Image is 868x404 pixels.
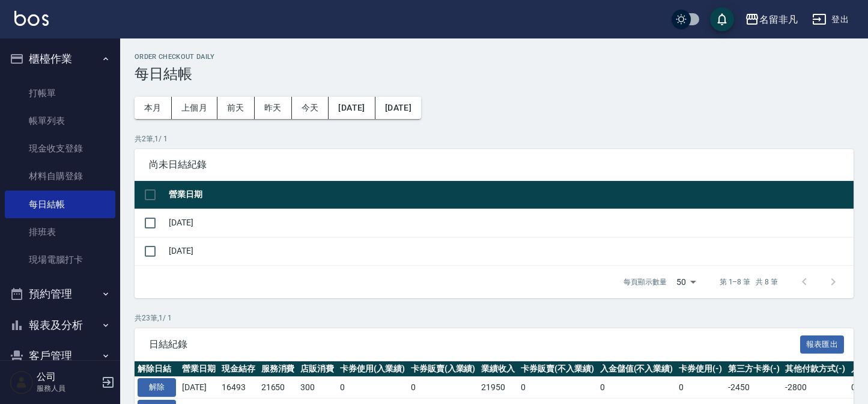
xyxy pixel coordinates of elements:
button: 報表及分析 [5,310,115,341]
td: 0 [337,377,408,399]
h2: Order checkout daily [135,53,854,61]
th: 服務消費 [258,361,298,377]
a: 現金收支登錄 [5,135,115,162]
button: 櫃檯作業 [5,43,115,75]
th: 營業日期 [166,181,854,209]
th: 卡券使用(-) [676,361,725,377]
td: -2800 [782,377,848,399]
th: 業績收入 [478,361,518,377]
td: 0 [408,377,479,399]
td: -2450 [725,377,783,399]
button: [DATE] [375,97,421,119]
p: 服務人員 [37,383,98,394]
button: save [710,7,734,31]
td: 0 [597,377,676,399]
td: 0 [676,377,725,399]
div: 名留非凡 [759,12,798,27]
th: 入金儲值(不入業績) [597,361,676,377]
th: 現金結存 [219,361,258,377]
button: 今天 [292,97,329,119]
a: 材料自購登錄 [5,162,115,190]
button: 上個月 [172,97,217,119]
button: 名留非凡 [740,7,803,32]
button: 登出 [807,8,854,31]
button: 本月 [135,97,172,119]
p: 每頁顯示數量 [624,277,667,287]
img: Logo [14,11,49,26]
th: 卡券販賣(入業績) [408,361,479,377]
p: 共 23 筆, 1 / 1 [135,313,854,323]
th: 店販消費 [297,361,337,377]
a: 帳單列表 [5,107,115,135]
button: 解除 [138,378,176,397]
button: 昨天 [255,97,292,119]
th: 解除日結 [135,361,179,377]
td: [DATE] [166,209,854,237]
td: 300 [297,377,337,399]
td: 21950 [478,377,518,399]
a: 打帳單 [5,79,115,107]
th: 其他付款方式(-) [782,361,848,377]
a: 報表匯出 [800,338,845,349]
th: 第三方卡券(-) [725,361,783,377]
img: Person [10,370,34,394]
h5: 公司 [37,371,98,383]
p: 共 2 筆, 1 / 1 [135,133,854,144]
a: 每日結帳 [5,191,115,218]
td: 0 [518,377,597,399]
td: 21650 [258,377,298,399]
td: 16493 [219,377,258,399]
button: 預約管理 [5,278,115,310]
td: [DATE] [166,237,854,265]
th: 卡券販賣(不入業績) [518,361,597,377]
h3: 每日結帳 [135,66,854,82]
button: 客戶管理 [5,340,115,372]
div: 50 [672,266,700,298]
td: [DATE] [179,377,219,399]
button: 報表匯出 [800,335,845,354]
button: [DATE] [329,97,375,119]
button: 前天 [217,97,255,119]
a: 現場電腦打卡 [5,246,115,274]
th: 營業日期 [179,361,219,377]
p: 第 1–8 筆 共 8 筆 [720,277,778,287]
th: 卡券使用(入業績) [337,361,408,377]
a: 排班表 [5,218,115,246]
span: 日結紀錄 [149,338,800,350]
span: 尚未日結紀錄 [149,159,839,171]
